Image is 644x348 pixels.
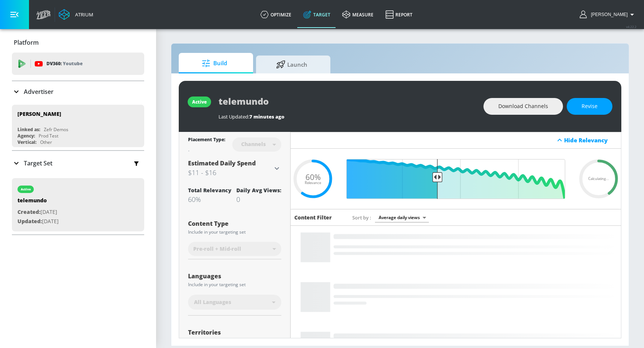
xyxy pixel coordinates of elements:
span: Relevance [305,181,321,185]
div: Last Updated: [219,113,476,120]
span: Created: [17,208,41,215]
div: Atrium [72,11,93,18]
div: Territories [188,329,281,335]
p: Target Set [24,159,52,167]
div: Platform [12,32,144,53]
div: [PERSON_NAME] [17,110,61,117]
span: v 4.22.2 [626,25,637,29]
a: Target [297,1,336,28]
span: Download Channels [498,102,548,111]
a: Report [379,1,418,28]
div: Languages [188,273,281,279]
div: Channels [237,141,269,147]
div: Hide Relevancy [564,136,617,144]
div: Zefr Demos [44,126,68,133]
div: Daily Avg Views: [236,187,281,194]
span: Revise [582,102,598,111]
div: [PERSON_NAME]Linked as:Zefr DemosAgency:Prod TestVertical:Other [12,105,144,147]
span: Updated: [17,218,42,225]
div: Include in your targeting set [188,282,281,287]
p: Advertiser [24,88,54,96]
span: Sort by [352,214,371,221]
div: Hide Relevancy [291,132,621,149]
input: Final Threshold [343,159,569,199]
div: Include in your targeting set [188,230,281,234]
p: DV360: [46,60,82,68]
button: Revise [567,98,612,115]
p: [DATE] [17,217,59,226]
a: optimize [255,1,297,28]
button: [PERSON_NAME] [580,10,637,19]
span: login as: guillermo.cabrera@zefr.com [588,12,628,17]
div: activetelemundoCreated:[DATE]Updated:[DATE] [12,178,144,231]
span: Build [186,54,243,72]
span: Pre-roll + Mid-roll [193,245,241,253]
div: DV360: Youtube [12,53,144,75]
div: active [192,99,207,105]
div: Total Relevancy [188,187,232,194]
div: telemundo [17,197,59,208]
div: Linked as: [17,126,40,133]
span: Launch [263,56,320,73]
p: Youtube [63,60,82,67]
div: Other [40,139,52,145]
h6: Content Filter [294,214,332,221]
div: All Languages [188,295,281,310]
a: Atrium [59,9,93,20]
div: Prod Test [39,133,58,139]
div: 0 [236,195,281,204]
div: active [21,187,31,191]
h3: $11 - $16 [188,167,272,178]
p: [DATE] [17,208,59,217]
div: Agency: [17,133,35,139]
div: Vertical: [17,139,36,145]
span: 60% [305,173,321,181]
span: Estimated Daily Spend [188,159,256,167]
button: Download Channels [483,98,563,115]
div: Content Type [188,221,281,227]
span: Calculating... [588,177,609,181]
div: 60% [188,195,232,204]
div: Estimated Daily Spend$11 - $16 [188,159,281,178]
div: Average daily views [375,212,429,222]
span: 7 minutes ago [249,113,284,120]
span: All Languages [194,298,231,306]
div: Target Set [12,151,144,175]
a: measure [336,1,379,28]
p: Platform [14,38,39,47]
div: Placement Type: [188,136,225,144]
div: Advertiser [12,81,144,102]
